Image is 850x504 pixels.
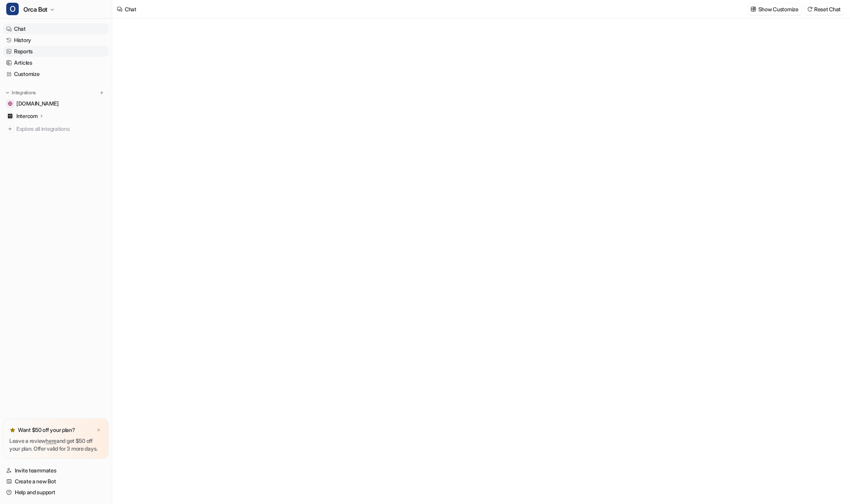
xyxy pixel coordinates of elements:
p: Want $50 off your plan? [18,426,75,434]
span: [DOMAIN_NAME] [16,100,58,107]
img: customize [751,6,756,12]
a: docs.orcasecurity.io[DOMAIN_NAME] [3,98,109,109]
a: Chat [3,23,109,34]
a: Help and support [3,487,109,498]
img: Intercom [8,114,12,118]
p: Integrations [12,90,36,96]
img: docs.orcasecurity.io [8,101,12,106]
img: explore all integrations [6,125,14,133]
img: menu_add.svg [99,90,104,95]
button: Show Customize [748,4,802,15]
span: O [6,3,19,15]
img: star [9,427,16,433]
a: Create a new Bot [3,476,109,487]
a: History [3,35,109,46]
img: x [96,428,101,433]
a: Reports [3,46,109,57]
a: Explore all integrations [3,123,109,134]
span: Orca Bot [23,4,48,15]
p: Show Customize [758,5,799,13]
a: here [46,437,57,444]
a: Invite teammates [3,465,109,476]
a: Articles [3,57,109,68]
a: Customize [3,69,109,79]
img: reset [807,6,813,12]
img: expand menu [5,90,10,95]
button: Integrations [3,89,38,97]
button: Reset Chat [805,4,844,15]
span: Explore all integrations [16,123,106,135]
p: Intercom [16,112,38,120]
div: Chat [125,5,136,13]
p: Leave a review and get $50 off your plan. Offer valid for 3 more days. [9,437,102,453]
